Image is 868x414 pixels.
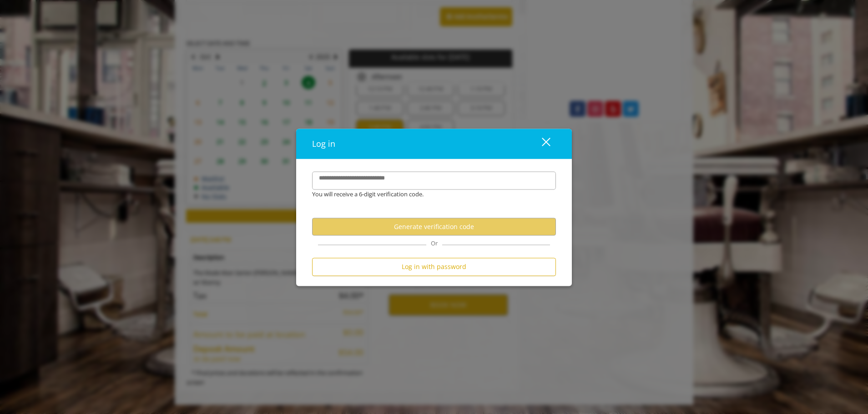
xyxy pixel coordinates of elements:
div: close dialog [531,137,550,150]
span: Log in [312,138,335,149]
button: Log in with password [312,258,556,276]
button: Generate verification code [312,218,556,236]
button: close dialog [525,135,556,153]
div: You will receive a 6-digit verification code. [305,190,549,199]
span: Or [426,239,442,248]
